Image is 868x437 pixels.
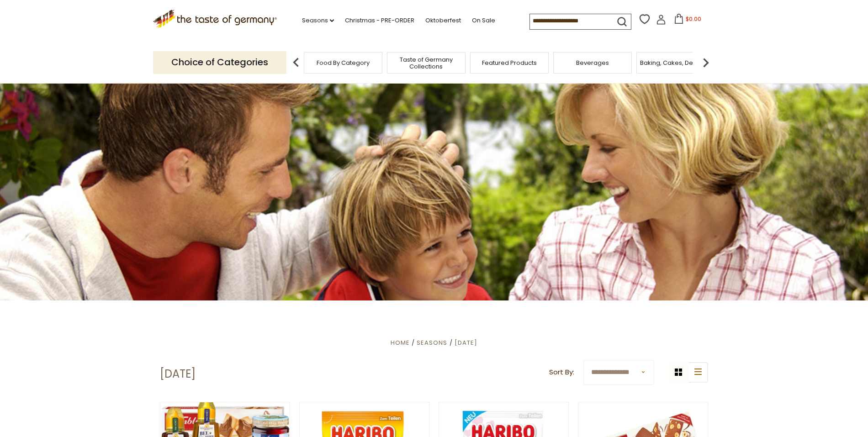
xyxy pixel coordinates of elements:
[302,16,334,26] a: Seasons
[576,59,609,66] a: Beverages
[153,51,286,74] p: Choice of Categories
[287,53,305,72] img: previous arrow
[686,15,701,23] span: $0.00
[549,367,574,378] label: Sort By:
[345,16,414,26] a: Christmas - PRE-ORDER
[697,53,715,72] img: next arrow
[640,59,711,66] a: Baking, Cakes, Desserts
[668,14,707,27] button: $0.00
[391,338,410,347] a: Home
[390,56,463,70] a: Taste of Germany Collections
[160,367,196,381] h1: [DATE]
[425,16,461,26] a: Oktoberfest
[317,59,370,66] a: Food By Category
[472,16,495,26] a: On Sale
[417,338,447,347] a: Seasons
[455,338,477,347] a: [DATE]
[482,59,537,66] a: Featured Products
